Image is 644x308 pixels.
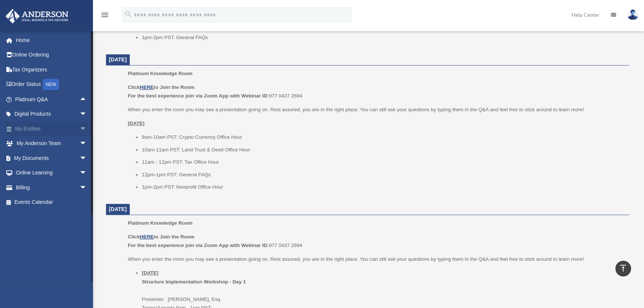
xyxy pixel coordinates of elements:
a: menu [100,13,109,19]
li: 11am - 12pm PST: Tax Office Hour [142,158,624,167]
b: Click to Join the Room [128,234,194,240]
a: HERE [140,84,154,90]
span: arrow_drop_up [80,92,94,107]
a: Order StatusNEW [5,77,98,92]
li: 12pm-1pm PST: General FAQs [142,170,624,179]
p: When you enter the room you may see a presentation going on. Rest assured, you are in the right p... [128,255,624,264]
i: menu [100,10,109,19]
a: Billingarrow_drop_down [5,180,98,195]
span: arrow_drop_down [80,107,94,122]
span: arrow_drop_down [80,121,94,137]
b: For the best experience join via Zoom App with Webinar ID: [128,243,269,248]
b: Structure Implementation Workshop - Day 1 [142,279,246,285]
a: HERE [140,234,154,240]
u: [DATE] [128,121,145,126]
img: Anderson Advisors Platinum Portal [3,9,71,23]
li: 1pm-2pm PST: General FAQs [142,33,624,42]
span: Platinum Knowledge Room [128,220,193,226]
i: search [124,10,132,18]
li: 9am-10am PST: Crypto Currency Office Hour [142,133,624,142]
a: My Anderson Teamarrow_drop_down [5,136,98,151]
b: For the best experience join via Zoom App with Webinar ID: [128,93,269,99]
span: [DATE] [109,57,127,62]
li: 10am-11am PST: Land Trust & Deed Office Hour [142,145,624,154]
u: [DATE] [142,270,158,276]
i: vertical_align_top [619,264,628,273]
p: When you enter the room you may see a presentation going on. Rest assured, you are in the right p... [128,105,624,114]
a: My Entitiesarrow_drop_down [5,121,98,136]
span: arrow_drop_down [80,180,94,195]
span: arrow_drop_down [80,166,94,181]
span: arrow_drop_down [80,136,94,151]
img: User Pic [627,9,638,20]
a: Home [5,33,98,48]
p: 977 0437 2694 [128,232,624,250]
b: Click to Join the Room [128,84,194,90]
span: [DATE] [109,206,127,212]
a: Digital Productsarrow_drop_down [5,107,98,122]
p: 977 0437 2694 [128,83,624,100]
a: Events Calendar [5,195,98,210]
a: Platinum Q&Aarrow_drop_up [5,92,98,107]
a: Tax Organizers [5,62,98,77]
a: vertical_align_top [615,261,631,276]
span: arrow_drop_down [80,151,94,166]
li: 1pm-2pm PST: Nonprofit Office Hour [142,183,624,192]
a: Online Ordering [5,48,98,62]
a: My Documentsarrow_drop_down [5,151,98,166]
span: Platinum Knowledge Room [128,71,193,76]
a: Online Learningarrow_drop_down [5,166,98,180]
div: NEW [43,79,59,90]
